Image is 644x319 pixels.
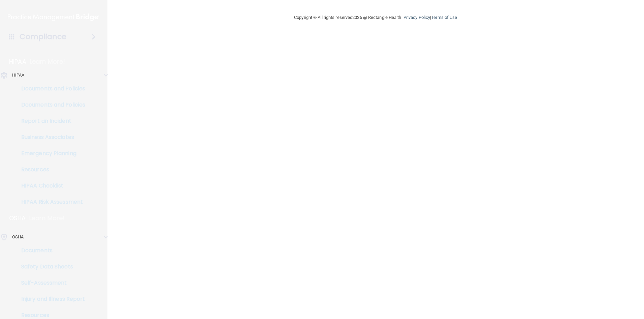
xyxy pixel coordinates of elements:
[4,280,96,286] p: Self-Assessment
[4,296,96,302] p: Injury and Illness Report
[9,214,26,222] p: OSHA
[431,15,457,20] a: Terms of Use
[29,214,65,222] p: Learn More!
[4,263,96,270] p: Safety Data Sheets
[4,247,96,254] p: Documents
[4,312,96,319] p: Resources
[12,233,24,241] p: OSHA
[4,199,96,205] p: HIPAA Risk Assessment
[30,58,65,66] p: Learn More!
[8,10,99,24] img: PMB logo
[12,71,25,79] p: HIPAA
[404,15,430,20] a: Privacy Policy
[9,58,26,66] p: HIPAA
[4,166,96,173] p: Resources
[4,118,96,124] p: Report an Incident
[4,101,96,108] p: Documents and Policies
[20,32,66,41] h4: Compliance
[4,182,96,189] p: HIPAA Checklist
[4,85,96,92] p: Documents and Policies
[4,150,96,157] p: Emergency Planning
[253,7,498,28] div: Copyright © All rights reserved 2025 @ Rectangle Health | |
[4,134,96,141] p: Business Associates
